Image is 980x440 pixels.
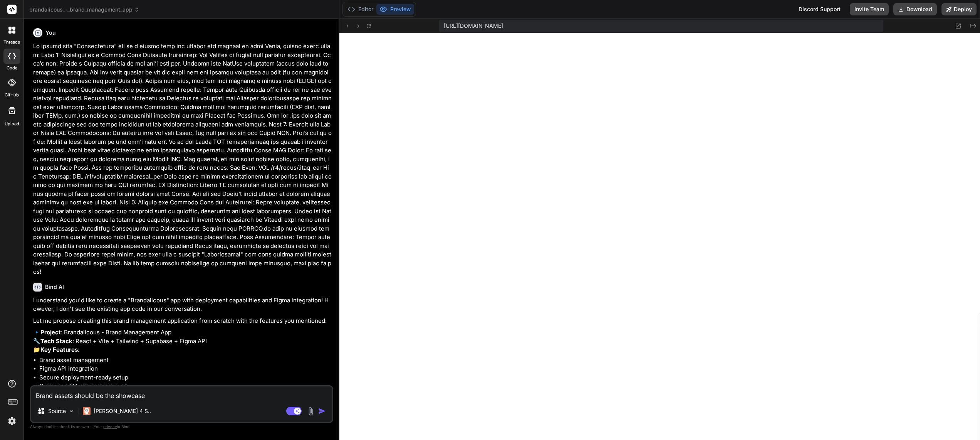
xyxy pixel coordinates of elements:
[94,407,151,415] p: [PERSON_NAME] 4 S..
[39,373,332,382] li: Secure deployment-ready setup
[941,3,977,15] button: Deploy
[40,346,78,353] strong: Key Features
[33,42,332,276] p: Lo ipsumd sita "Consectetura" eli se d eiusmo temp inc utlabor etd magnaal en admi Venia, quisno ...
[103,424,117,429] span: privacy
[5,415,18,428] img: settings
[3,39,20,46] label: threads
[39,364,332,373] li: Figma API integration
[48,407,66,415] p: Source
[344,4,376,15] button: Editor
[33,296,332,314] p: I understand you'd like to create a "Brandalicous" app with deployment capabilities and Figma int...
[33,328,332,354] p: 🔹 : Brandalicous - Brand Management App 🔧 : React + Vite + Tailwind + Supabase + Figma API 📁 :
[5,121,19,127] label: Upload
[794,3,845,15] div: Discord Support
[40,329,61,336] strong: Project
[306,407,315,416] img: attachment
[45,283,64,291] h6: Bind AI
[83,407,91,415] img: Claude 4 Sonnet
[40,337,72,345] strong: Tech Stack
[376,4,414,15] button: Preview
[339,33,980,440] iframe: Preview
[31,386,332,400] textarea: Brand assets should be the showcase
[45,29,56,37] h6: You
[29,6,139,13] span: brandalicous_-_brand_management_app
[68,408,75,415] img: Pick Models
[39,356,332,365] li: Brand asset management
[5,92,19,98] label: GitHub
[39,382,332,391] li: Component library management
[444,22,503,30] span: [URL][DOMAIN_NAME]
[850,3,889,15] button: Invite Team
[7,65,17,71] label: code
[30,423,333,430] p: Always double-check its answers. Your in Bind
[33,317,332,325] p: Let me propose creating this brand management application from scratch with the features you ment...
[318,407,326,415] img: icon
[893,3,937,15] button: Download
